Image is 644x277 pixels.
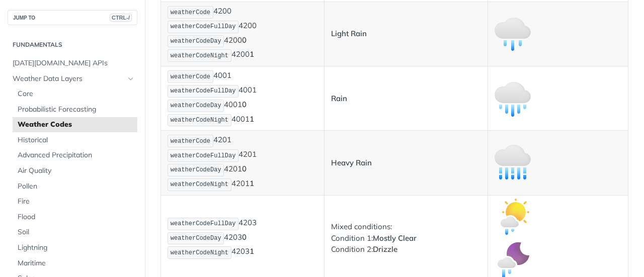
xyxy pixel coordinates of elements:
[127,75,135,83] button: Hide subpages for Weather Data Layers
[250,50,254,59] strong: 1
[168,217,317,260] p: 4203 4203 4203
[495,80,531,117] img: rain
[168,69,317,127] p: 4001 4001 4001 4001
[373,233,417,243] strong: Mostly Clear
[242,100,247,109] strong: 0
[13,133,137,148] a: Historical
[171,138,210,145] span: weatherCode
[13,102,137,117] a: Probabilistic Forecasting
[250,178,254,188] strong: 1
[242,164,247,173] strong: 0
[495,211,531,220] span: Expand image
[18,243,135,253] span: Lightning
[13,225,137,240] a: Soil
[171,249,228,256] span: weatherCodeNight
[13,86,137,102] a: Core
[18,212,135,222] span: Flood
[18,258,135,268] span: Maritime
[171,102,221,109] span: weatherCodeDay
[18,89,135,99] span: Core
[13,74,124,84] span: Weather Data Layers
[495,254,531,264] span: Expand image
[171,181,228,188] span: weatherCodeNight
[18,197,135,207] span: Fire
[13,117,137,132] a: Weather Codes
[495,93,531,103] span: Expand image
[331,158,372,167] strong: Heavy Rain
[495,28,531,38] span: Expand image
[373,244,397,254] strong: Drizzle
[8,10,137,25] button: JUMP TOCTRL-/
[495,157,531,167] span: Expand image
[495,145,531,181] img: heavy_rain
[242,232,247,242] strong: 0
[13,240,137,255] a: Lightning
[13,210,137,225] a: Flood
[171,87,236,95] span: weatherCodeFullDay
[18,181,135,192] span: Pollen
[18,135,135,145] span: Historical
[18,105,135,115] span: Probabilistic Forecasting
[8,40,137,49] h2: Fundamentals
[18,227,135,237] span: Soil
[250,247,254,256] strong: 1
[250,114,254,124] strong: 1
[18,120,135,130] span: Weather Codes
[495,199,531,235] img: mostly_clear_drizzle_day
[13,148,137,163] a: Advanced Precipitation
[13,58,135,68] span: [DATE][DOMAIN_NAME] APIs
[171,220,236,227] span: weatherCodeFullDay
[18,150,135,160] span: Advanced Precipitation
[331,94,347,103] strong: Rain
[171,9,210,16] span: weatherCode
[168,5,317,63] p: 4200 4200 4200 4200
[171,152,236,159] span: weatherCodeFullDay
[171,235,221,242] span: weatherCodeDay
[13,194,137,209] a: Fire
[8,71,137,86] a: Weather Data LayersHide subpages for Weather Data Layers
[495,16,531,52] img: light_rain
[13,163,137,178] a: Air Quality
[18,166,135,176] span: Air Quality
[13,256,137,271] a: Maritime
[331,221,481,255] p: Mixed conditions: Condition 1: Condition 2:
[110,14,132,22] span: CTRL-/
[171,38,221,45] span: weatherCodeDay
[13,179,137,194] a: Pollen
[331,29,367,38] strong: Light Rain
[168,134,317,192] p: 4201 4201 4201 4201
[242,35,247,45] strong: 0
[171,23,236,30] span: weatherCodeFullDay
[171,117,228,124] span: weatherCodeNight
[171,166,221,173] span: weatherCodeDay
[171,73,210,80] span: weatherCode
[8,56,137,71] a: [DATE][DOMAIN_NAME] APIs
[171,52,228,59] span: weatherCodeNight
